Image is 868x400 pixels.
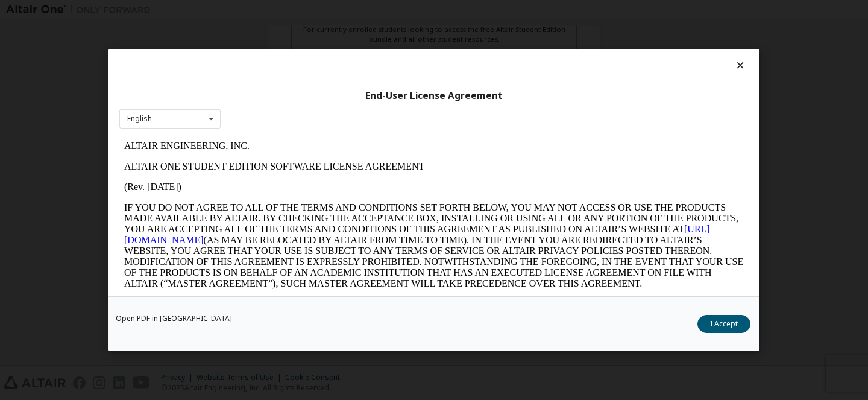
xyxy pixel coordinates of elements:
[5,66,624,153] p: IF YOU DO NOT AGREE TO ALL OF THE TERMS AND CONDITIONS SET FORTH BELOW, YOU MAY NOT ACCESS OR USE...
[5,88,591,109] a: [URL][DOMAIN_NAME]
[116,315,232,322] a: Open PDF in [GEOGRAPHIC_DATA]
[127,115,152,122] div: English
[5,5,624,16] p: ALTAIR ENGINEERING, INC.
[119,90,749,102] div: End-User License Agreement
[5,25,624,36] p: ALTAIR ONE STUDENT EDITION SOFTWARE LICENSE AGREEMENT
[697,315,750,333] button: I Accept
[5,163,624,206] p: This Altair One Student Edition Software License Agreement (“Agreement”) is between Altair Engine...
[5,46,624,57] p: (Rev. [DATE])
